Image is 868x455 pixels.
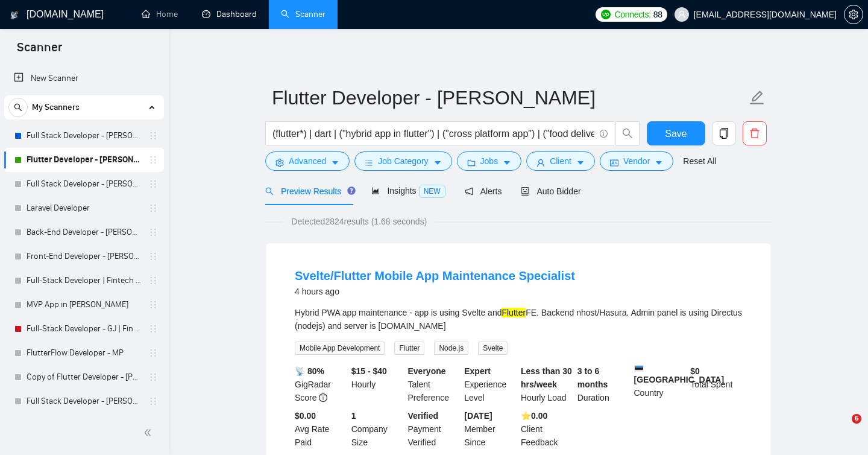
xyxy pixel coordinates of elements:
[27,389,141,413] a: Full Stack Developer - [PERSON_NAME]
[27,269,141,293] a: Full-Stack Developer | Fintech SaaS System
[632,364,688,404] div: Country
[148,155,158,165] span: holder
[289,154,326,168] span: Advanced
[665,126,687,141] span: Save
[27,317,141,341] a: Full-Stack Developer - GJ | Fintech SaaS System
[575,364,632,404] div: Duration
[433,158,442,167] span: caret-down
[148,203,158,213] span: holder
[743,121,767,145] button: delete
[467,158,476,167] span: folder
[295,284,575,299] div: 4 hours ago
[27,148,141,172] a: Flutter Developer - [PERSON_NAME]
[577,366,608,389] b: 3 to 6 months
[518,409,575,449] div: Client Feedback
[349,364,406,404] div: Hourly
[272,83,747,113] input: Scanner name...
[457,151,522,171] button: folderJobscaret-down
[419,185,445,198] span: NEW
[480,154,498,168] span: Jobs
[406,409,462,449] div: Payment Verified
[148,252,158,261] span: holder
[688,364,744,404] div: Total Spent
[351,411,356,421] b: 1
[521,366,572,389] b: Less than 30 hrs/week
[371,186,445,196] span: Insights
[614,8,650,21] span: Connects:
[653,8,662,21] span: 88
[292,409,349,449] div: Avg Rate Paid
[635,364,643,373] img: 🇪🇪
[749,90,765,106] span: edit
[272,126,594,141] input: Search Freelance Jobs...
[295,342,385,355] span: Mobile App Development
[365,158,373,167] span: bars
[521,411,547,421] b: ⭐️ 0.00
[265,187,274,196] span: search
[148,372,158,382] span: holder
[27,196,141,220] a: Laravel Developer
[408,411,439,421] b: Verified
[283,215,435,228] span: Detected 2824 results (1.68 seconds)
[678,10,686,19] span: user
[292,364,349,404] div: GigRadar Score
[319,393,327,402] span: info-circle
[27,172,141,196] a: Full Stack Developer - [PERSON_NAME]
[10,5,19,25] img: logo
[265,186,352,196] span: Preview Results
[616,128,639,139] span: search
[462,364,518,404] div: Experience Level
[281,9,325,19] a: searchScanner
[351,366,387,376] b: $15 - $40
[434,342,468,355] span: Node.js
[295,366,324,376] b: 📡 80%
[202,9,257,19] a: dashboardDashboard
[600,130,608,138] span: info-circle
[844,10,863,19] span: setting
[9,103,27,112] span: search
[743,128,766,139] span: delete
[406,364,462,404] div: Talent Preference
[148,396,158,406] span: holder
[550,154,571,168] span: Client
[371,186,380,195] span: area-chart
[14,66,154,91] a: New Scanner
[394,342,424,355] span: Flutter
[27,365,141,389] a: Copy of Flutter Developer - [PERSON_NAME]
[142,9,178,19] a: homeHome
[844,10,863,19] a: setting
[4,66,164,91] li: New Scanner
[148,131,158,141] span: holder
[275,158,284,167] span: setting
[690,366,700,376] b: $ 0
[4,95,164,413] li: My Scanners
[502,308,526,317] mark: Flutter
[148,179,158,189] span: holder
[526,151,595,171] button: userClientcaret-down
[8,98,28,117] button: search
[844,5,863,24] button: setting
[623,154,650,168] span: Vendor
[148,300,158,310] span: holder
[827,414,856,443] iframe: Intercom live chat
[148,324,158,334] span: holder
[601,10,611,19] img: upwork-logo.png
[647,121,705,145] button: Save
[32,95,80,119] span: My Scanners
[148,227,158,237] span: holder
[148,276,158,285] span: holder
[600,151,673,171] button: idcardVendorcaret-down
[295,411,316,421] b: $0.00
[465,187,473,196] span: notification
[712,121,736,145] button: copy
[576,158,585,167] span: caret-down
[521,186,580,196] span: Auto Bidder
[27,124,141,148] a: Full Stack Developer - [PERSON_NAME]
[615,121,640,145] button: search
[27,341,141,365] a: FlutterFlow Developer - MP
[634,364,725,384] b: [GEOGRAPHIC_DATA]
[378,154,428,168] span: Job Category
[462,409,518,449] div: Member Since
[683,154,716,168] a: Reset All
[655,158,663,167] span: caret-down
